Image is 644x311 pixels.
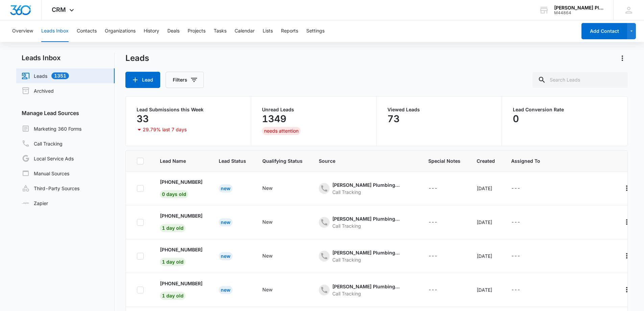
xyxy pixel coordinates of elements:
[262,252,285,260] div: - - Select to Edit Field
[513,107,617,112] p: Lead Conversion Rate
[262,184,272,192] div: New
[160,212,202,231] a: [PHONE_NUMBER]1 day old
[511,286,532,294] div: - - Select to Edit Field
[319,181,412,196] div: - - Select to Edit Field
[511,286,520,294] div: ---
[621,250,632,261] button: Actions
[22,125,81,133] a: Marketing 360 Forms
[581,23,627,39] button: Add Contact
[41,20,69,42] button: Leads Inbox
[160,157,202,164] span: Lead Name
[511,184,520,193] div: ---
[428,286,450,294] div: - - Select to Edit Field
[387,107,491,112] p: Viewed Leads
[219,287,233,293] a: New
[511,252,520,260] div: ---
[262,184,285,193] div: - - Select to Edit Field
[263,20,273,42] button: Lists
[262,113,286,124] p: 1349
[22,184,79,192] a: Third-Party Sources
[332,256,400,263] div: Call Tracking
[319,249,412,263] div: - - Select to Edit Field
[262,218,285,226] div: - - Select to Edit Field
[262,157,303,164] span: Qualifying Status
[219,252,233,260] div: New
[332,283,400,290] div: [PERSON_NAME] Plumbing - Ads
[235,20,255,42] button: Calendar
[319,215,412,229] div: - - Select to Edit Field
[428,157,460,164] span: Special Notes
[125,72,160,88] button: Lead
[477,157,495,164] span: Created
[332,222,400,229] div: Call Tracking
[160,178,202,197] a: [PHONE_NUMBER]0 days old
[332,181,400,188] div: [PERSON_NAME] Plumbing - Ads
[160,280,202,287] p: [PHONE_NUMBER]
[511,157,540,164] span: Assigned To
[554,5,603,10] div: account name
[22,72,69,80] a: Leads1351
[16,109,115,117] h3: Manage Lead Sources
[262,252,272,259] div: New
[477,286,495,293] div: [DATE]
[281,20,298,42] button: Reports
[160,246,202,253] p: [PHONE_NUMBER]
[262,286,285,294] div: - - Select to Edit Field
[428,218,450,226] div: - - Select to Edit Field
[214,20,226,42] button: Tasks
[428,252,437,260] div: ---
[160,292,186,300] span: 1 day old
[160,258,186,266] span: 1 day old
[144,20,159,42] button: History
[22,200,48,207] a: Zapier
[160,280,202,298] a: [PHONE_NUMBER]1 day old
[219,185,233,191] a: New
[554,10,603,15] div: account id
[219,184,233,193] div: New
[160,212,202,219] p: [PHONE_NUMBER]
[428,184,450,193] div: - - Select to Edit Field
[137,107,240,112] p: Lead Submissions this Week
[166,72,204,88] button: Filters
[511,184,532,193] div: - - Select to Edit Field
[52,6,66,13] span: CRM
[105,20,136,42] button: Organizations
[332,188,400,196] div: Call Tracking
[160,246,202,265] a: [PHONE_NUMBER]1 day old
[428,218,437,226] div: ---
[143,127,187,132] p: 29.79% last 7 days
[188,20,206,42] button: Projects
[513,113,519,124] p: 0
[160,224,186,232] span: 1 day old
[219,286,233,294] div: New
[332,290,400,297] div: Call Tracking
[319,157,412,164] span: Source
[219,219,233,225] a: New
[617,53,628,64] button: Actions
[477,219,495,226] div: [DATE]
[428,286,437,294] div: ---
[319,283,412,297] div: - - Select to Edit Field
[532,72,628,88] input: Search Leads
[262,127,301,135] div: needs attention
[167,20,180,42] button: Deals
[262,107,365,112] p: Unread Leads
[22,169,69,177] a: Manual Sources
[160,190,188,198] span: 0 days old
[477,252,495,260] div: [DATE]
[219,218,233,226] div: New
[511,252,532,260] div: - - Select to Edit Field
[306,20,325,42] button: Settings
[262,286,272,293] div: New
[262,218,272,225] div: New
[428,184,437,193] div: ---
[16,53,115,63] h2: Leads Inbox
[387,113,400,124] p: 73
[137,113,149,124] p: 33
[428,252,450,260] div: - - Select to Edit Field
[160,178,202,185] p: [PHONE_NUMBER]
[332,249,400,256] div: [PERSON_NAME] Plumbing - Other
[511,218,520,226] div: ---
[621,284,632,295] button: Actions
[332,215,400,222] div: [PERSON_NAME] Plumbing - Ads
